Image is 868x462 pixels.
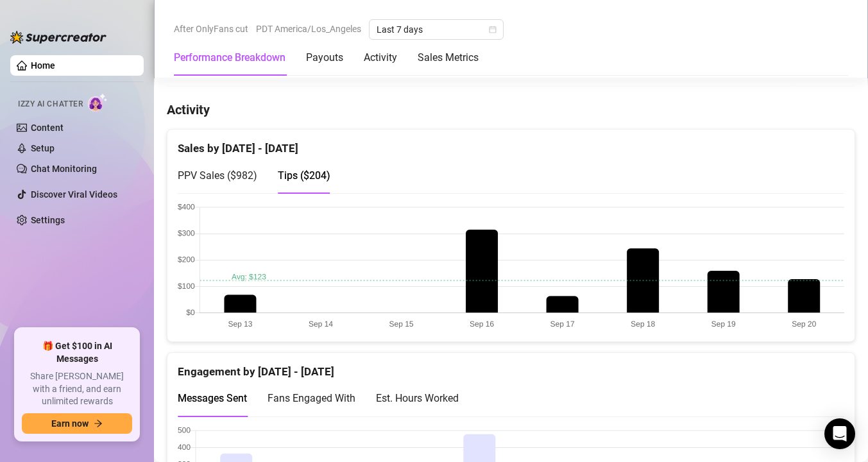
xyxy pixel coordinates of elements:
span: Last 7 days [377,20,496,39]
span: Izzy AI Chatter [18,98,83,110]
div: Engagement by [DATE] - [DATE] [178,353,844,381]
span: calendar [489,26,497,33]
span: After OnlyFans cut [174,19,248,38]
div: Payouts [306,50,343,65]
button: Earn nowarrow-right [22,413,132,434]
a: Settings [31,215,65,225]
h4: Activity [167,101,855,119]
span: PDT America/Los_Angeles [256,19,361,38]
div: Performance Breakdown [174,50,285,65]
div: Sales by [DATE] - [DATE] [178,130,844,157]
a: Home [31,60,55,71]
a: Content [31,123,64,133]
span: Earn now [51,418,89,429]
a: Discover Viral Videos [31,189,117,200]
span: 🎁 Get $100 in AI Messages [22,340,132,365]
span: PPV Sales ( $982 ) [178,169,257,182]
span: Tips ( $204 ) [278,169,330,182]
a: Chat Monitoring [31,164,97,174]
div: Est. Hours Worked [376,390,459,406]
span: Fans Engaged With [268,392,355,404]
div: Activity [364,50,397,65]
img: AI Chatter [88,93,108,112]
div: Sales Metrics [418,50,479,65]
span: arrow-right [94,419,103,428]
div: Open Intercom Messenger [824,418,855,449]
a: Setup [31,143,55,153]
img: logo-BBDzfeDw.svg [10,31,106,44]
span: Messages Sent [178,392,247,404]
span: Share [PERSON_NAME] with a friend, and earn unlimited rewards [22,370,132,408]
